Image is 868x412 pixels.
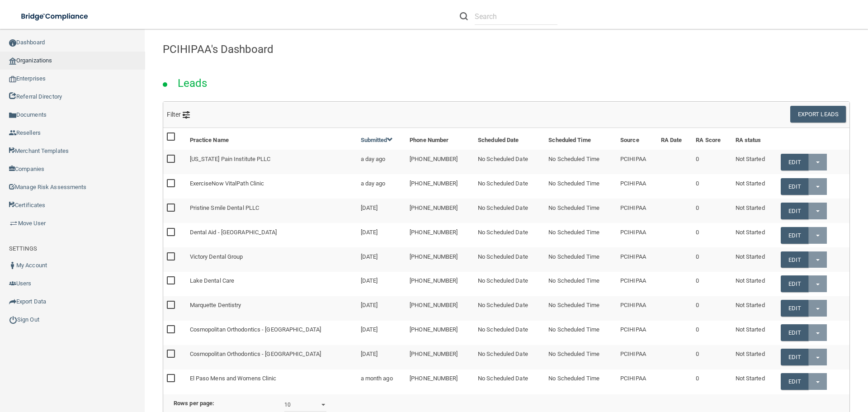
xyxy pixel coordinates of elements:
a: Edit [781,154,808,170]
td: Cosmopolitan Orthodontics - [GEOGRAPHIC_DATA] [186,345,357,369]
img: enterprise.0d942306.png [9,76,16,82]
td: Victory Dental Group [186,247,357,272]
input: Search [475,8,557,25]
button: Export Leads [790,106,846,123]
td: [PHONE_NUMBER] [406,150,474,174]
td: 0 [692,174,731,199]
td: No Scheduled Time [545,272,617,296]
td: [DATE] [357,223,406,247]
td: [PHONE_NUMBER] [406,296,474,321]
td: No Scheduled Time [545,223,617,247]
td: PCIHIPAA [617,199,657,223]
td: PCIHIPAA [617,247,657,272]
th: Phone Number [406,128,474,150]
td: [DATE] [357,296,406,321]
td: No Scheduled Time [545,199,617,223]
td: 0 [692,296,731,321]
td: Not Started [732,369,777,393]
td: Lake Dental Care [186,272,357,296]
td: PCIHIPAA [617,345,657,369]
img: briefcase.64adab9b.png [9,219,18,228]
td: a day ago [357,174,406,199]
td: PCIHIPAA [617,321,657,345]
th: Source [617,128,657,150]
td: No Scheduled Time [545,345,617,369]
img: icon-filter@2x.21656d0b.png [183,111,190,118]
td: [PHONE_NUMBER] [406,223,474,247]
img: ic_user_dark.df1a06c3.png [9,262,16,269]
td: PCIHIPAA [617,223,657,247]
td: PCIHIPAA [617,296,657,321]
td: [PHONE_NUMBER] [406,272,474,296]
td: No Scheduled Date [474,223,545,247]
a: Submitted [361,137,393,143]
td: 0 [692,321,731,345]
td: Pristine Smile Dental PLLC [186,199,357,223]
td: Not Started [732,345,777,369]
td: No Scheduled Date [474,296,545,321]
td: 0 [692,345,731,369]
td: 0 [692,223,731,247]
td: No Scheduled Time [545,369,617,393]
td: [PHONE_NUMBER] [406,247,474,272]
h2: Leads [169,71,217,96]
td: Not Started [732,296,777,321]
img: organization-icon.f8decf85.png [9,57,16,65]
img: icon-export.b9366987.png [9,298,16,305]
img: ic_dashboard_dark.d01f4a41.png [9,39,16,47]
td: a day ago [357,150,406,174]
th: Scheduled Date [474,128,545,150]
b: Rows per page: [174,400,214,407]
label: SETTINGS [9,243,37,254]
a: Edit [781,227,808,244]
a: Edit [781,251,808,268]
td: No Scheduled Time [545,321,617,345]
td: Dental Aid - [GEOGRAPHIC_DATA] [186,223,357,247]
a: Edit [781,373,808,390]
th: Practice Name [186,128,357,150]
img: icon-documents.8dae5593.png [9,112,16,119]
th: RA Score [692,128,731,150]
td: PCIHIPAA [617,272,657,296]
img: ic-search.3b580494.png [460,12,468,20]
th: RA Date [657,128,692,150]
img: bridge_compliance_login_screen.278c3ca4.svg [14,7,97,26]
td: No Scheduled Date [474,321,545,345]
td: [DATE] [357,272,406,296]
td: Not Started [732,174,777,199]
th: RA status [732,128,777,150]
td: [DATE] [357,345,406,369]
h4: PCIHIPAA's Dashboard [163,43,850,55]
td: No Scheduled Date [474,272,545,296]
td: [DATE] [357,247,406,272]
td: 0 [692,199,731,223]
a: Edit [781,275,808,292]
td: No Scheduled Date [474,199,545,223]
td: 0 [692,369,731,393]
a: Edit [781,300,808,317]
td: [PHONE_NUMBER] [406,199,474,223]
td: No Scheduled Date [474,369,545,393]
td: Not Started [732,321,777,345]
a: Edit [781,178,808,195]
td: No Scheduled Time [545,150,617,174]
td: [PHONE_NUMBER] [406,321,474,345]
td: Not Started [732,272,777,296]
td: Cosmopolitan Orthodontics - [GEOGRAPHIC_DATA] [186,321,357,345]
td: [US_STATE] Pain Institute PLLC [186,150,357,174]
td: No Scheduled Time [545,174,617,199]
td: No Scheduled Time [545,296,617,321]
td: No Scheduled Time [545,247,617,272]
a: Edit [781,203,808,219]
a: Edit [781,324,808,341]
td: a month ago [357,369,406,393]
td: El Paso Mens and Womens Clinic [186,369,357,393]
td: [DATE] [357,199,406,223]
td: ExerciseNow VitalPath Clinic [186,174,357,199]
td: 0 [692,150,731,174]
td: Not Started [732,150,777,174]
th: Scheduled Time [545,128,617,150]
td: PCIHIPAA [617,369,657,393]
td: Not Started [732,199,777,223]
span: Filter [167,111,190,118]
